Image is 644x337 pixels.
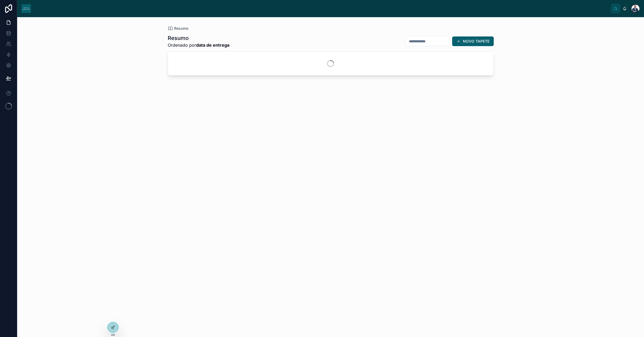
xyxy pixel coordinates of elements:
[196,42,229,48] strong: data de entrega
[168,42,229,48] span: Ordenado por
[35,8,611,10] div: scrollable content
[21,4,31,13] img: App logo
[168,26,188,31] a: Resumo
[452,36,494,46] button: NOVO TAPETE
[174,26,188,31] span: Resumo
[168,34,229,42] h1: Resumo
